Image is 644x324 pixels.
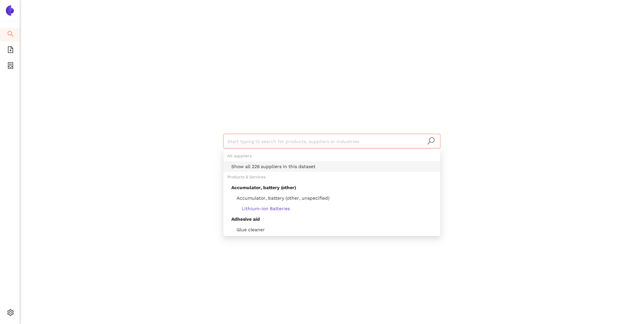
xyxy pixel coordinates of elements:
div: Show all 226 suppliers in this dataset [231,163,436,170]
img: Logo [5,5,15,16]
span: setting [7,307,14,320]
div: Show all 226 suppliers in this dataset [223,161,440,172]
div: All suppliers [223,151,440,161]
span: Accumulator, battery (other) [231,185,296,190]
span: search [7,28,14,41]
span: Lithium-Ion Batteries [231,206,290,211]
span: search [427,137,435,145]
span: Glue cleaner [231,227,265,232]
span: container [7,60,14,73]
span: Adhesive aid [231,216,260,222]
div: Products & Services [223,172,440,182]
span: Accumulator, battery (other, unspecified) [231,195,330,201]
span: file-add [7,44,14,57]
